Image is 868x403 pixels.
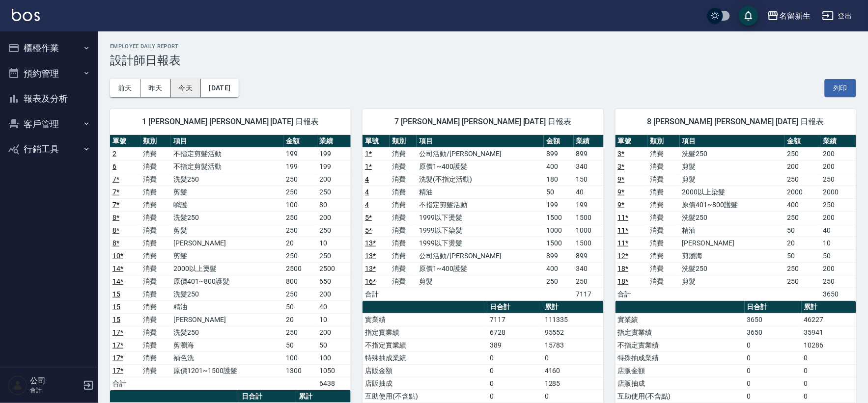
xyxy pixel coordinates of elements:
th: 金額 [283,135,317,148]
td: 0 [487,364,542,377]
td: 250 [820,275,856,288]
td: 原價401~800護髮 [680,198,785,211]
h3: 設計師日報表 [110,54,856,67]
td: 消費 [390,262,417,275]
td: 消費 [140,160,171,173]
td: 消費 [390,224,417,237]
td: 原價1~400護髮 [417,160,544,173]
td: 店販金額 [363,364,487,377]
td: 10 [317,237,351,249]
td: 消費 [647,186,680,198]
td: 消費 [140,237,171,249]
td: 公司活動/[PERSON_NAME] [417,147,544,160]
td: 消費 [140,211,171,224]
td: 199 [317,160,351,173]
div: 名留新生 [779,10,811,22]
a: 6 [112,162,116,170]
td: 899 [574,147,604,160]
td: 0 [487,377,542,390]
th: 累計 [802,301,856,314]
td: 4160 [542,364,604,377]
td: 精油 [171,300,283,313]
td: 250 [785,262,820,275]
td: 消費 [647,237,680,249]
td: 0 [802,390,856,403]
td: 合計 [110,377,140,390]
td: 不指定剪髮活動 [171,147,283,160]
td: 消費 [647,275,680,288]
td: 2500 [283,262,317,275]
td: 95552 [542,326,604,339]
td: 340 [574,160,604,173]
button: 客戶管理 [4,111,94,137]
td: 指定實業績 [616,326,745,339]
td: 剪髮 [171,186,283,198]
button: 櫃檯作業 [4,35,94,61]
td: 10 [820,237,856,249]
button: 登出 [818,7,856,25]
td: 250 [785,211,820,224]
td: 消費 [390,211,417,224]
span: 8 [PERSON_NAME] [PERSON_NAME] [DATE] 日報表 [627,117,844,127]
td: 消費 [647,198,680,211]
td: 1285 [542,377,604,390]
td: 指定實業績 [363,326,487,339]
td: 消費 [390,186,417,198]
button: 前天 [110,79,140,97]
td: 800 [283,275,317,288]
td: 200 [820,211,856,224]
td: 剪髮 [680,275,785,288]
td: 2000以上染髮 [680,186,785,198]
td: 0 [542,351,604,364]
th: 金額 [785,135,820,148]
th: 類別 [390,135,417,148]
td: 0 [487,390,542,403]
td: 0 [745,377,802,390]
th: 項目 [417,135,544,148]
td: 互助使用(不含點) [616,390,745,403]
a: 15 [112,316,120,323]
th: 日合計 [487,301,542,314]
td: 250 [317,224,351,237]
td: 0 [802,377,856,390]
td: 店販抽成 [616,377,745,390]
th: 項目 [171,135,283,148]
a: 4 [365,175,369,183]
td: 洗髮250 [680,147,785,160]
td: 250 [820,173,856,186]
td: 消費 [647,224,680,237]
table: a dense table [616,135,856,301]
p: 會計 [30,386,80,395]
td: 店販抽成 [363,377,487,390]
td: 0 [487,351,542,364]
td: 400 [544,160,574,173]
td: 0 [745,390,802,403]
td: 消費 [390,160,417,173]
td: 111335 [542,313,604,326]
td: 精油 [417,186,544,198]
th: 單號 [363,135,390,148]
td: 199 [317,147,351,160]
th: 累計 [542,301,604,314]
td: 899 [544,147,574,160]
td: [PERSON_NAME] [171,313,283,326]
td: 消費 [140,300,171,313]
td: 0 [802,351,856,364]
td: 80 [317,198,351,211]
button: 名留新生 [763,6,814,26]
td: 0 [802,364,856,377]
td: 6728 [487,326,542,339]
td: 50 [785,224,820,237]
td: 389 [487,339,542,351]
td: 原價401~800護髮 [171,275,283,288]
td: 洗髮250 [171,173,283,186]
td: 公司活動/[PERSON_NAME] [417,249,544,262]
td: 899 [544,249,574,262]
td: 1000 [544,224,574,237]
td: 250 [785,147,820,160]
td: 50 [820,249,856,262]
th: 項目 [680,135,785,148]
td: 消費 [140,326,171,339]
td: 40 [820,224,856,237]
td: 消費 [140,351,171,364]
